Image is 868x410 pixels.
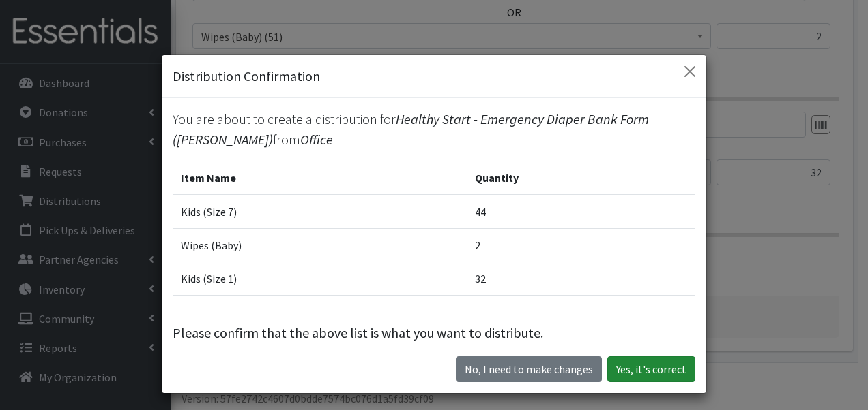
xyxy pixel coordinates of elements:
td: Kids (Size 1) [173,262,467,296]
th: Item Name [173,161,467,195]
button: Yes, it's correct [607,356,695,382]
td: 2 [467,229,695,262]
span: Healthy Start - Emergency Diaper Bank Form ([PERSON_NAME]) [173,110,649,148]
p: You are about to create a distribution for from [173,109,695,150]
td: 44 [467,195,695,229]
td: Kids (Size 7) [173,195,467,229]
th: Quantity [467,161,695,195]
p: Please confirm that the above list is what you want to distribute. [173,323,695,343]
span: Office [300,131,333,148]
button: No I need to make changes [456,356,602,382]
button: Close [679,61,701,82]
td: Wipes (Baby) [173,229,467,262]
h5: Distribution Confirmation [173,66,320,86]
td: 32 [467,262,695,296]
